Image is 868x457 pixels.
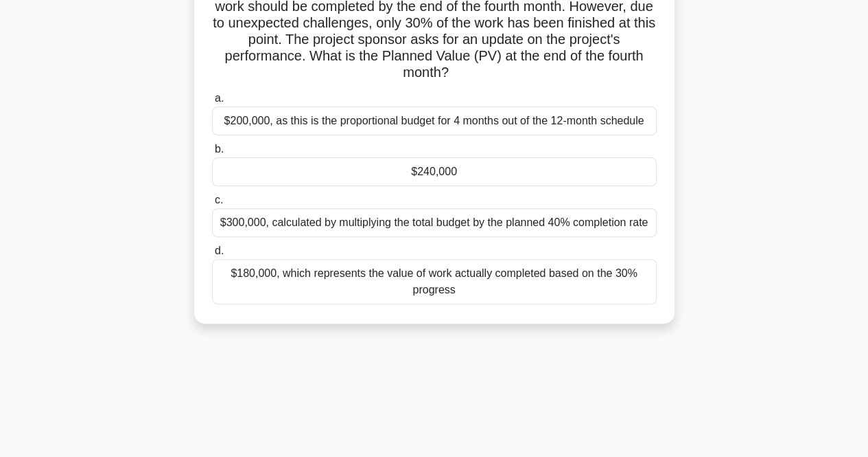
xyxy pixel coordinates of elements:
div: $200,000, as this is the proportional budget for 4 months out of the 12-month schedule [212,107,657,135]
span: b. [215,143,224,155]
span: a. [215,92,224,104]
div: $180,000, which represents the value of work actually completed based on the 30% progress [212,259,657,304]
span: c. [215,194,223,205]
span: d. [215,245,224,256]
div: $300,000, calculated by multiplying the total budget by the planned 40% completion rate [212,208,657,237]
div: $240,000 [212,157,657,186]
